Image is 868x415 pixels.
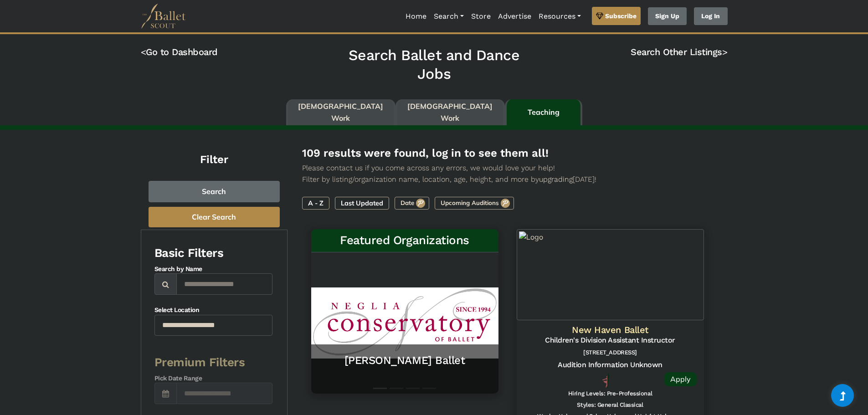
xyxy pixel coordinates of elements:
a: Store [467,7,494,26]
a: Home [402,7,430,26]
input: Search by names... [176,273,272,295]
a: Advertise [494,7,535,26]
span: Subscribe [605,11,637,21]
h4: Search by Name [154,265,272,274]
a: upgrading [539,175,573,184]
span: 109 results were found, log in to see them all! [302,147,549,159]
h3: Basic Filters [154,246,272,261]
h6: Styles: General Classical [577,401,643,409]
h4: New Haven Ballet [524,324,697,336]
h4: Filter [141,130,288,167]
li: Teaching [505,99,582,126]
a: Search Other Listings> [631,46,727,57]
h5: Children's Division Assistant Instructor [524,336,697,345]
label: Date [395,197,429,210]
button: Slide 2 [390,383,403,394]
label: Last Updated [335,197,389,210]
button: Slide 3 [406,383,420,394]
a: Subscribe [592,7,641,25]
button: Clear Search [149,207,280,227]
a: Search [430,7,467,26]
code: > [722,46,728,57]
button: Slide 1 [373,383,387,394]
button: Slide 4 [422,383,436,394]
a: Resources [535,7,585,26]
h4: Select Location [154,306,272,315]
h5: Audition Information Unknown [524,360,697,370]
a: Sign Up [648,7,687,26]
h6: [STREET_ADDRESS] [524,349,697,357]
li: [DEMOGRAPHIC_DATA] Work [395,99,505,126]
img: gem.svg [596,11,603,21]
h2: Search Ballet and Dance Jobs [331,46,537,84]
a: Log In [694,7,727,26]
a: <Go to Dashboard [141,46,218,57]
h3: Featured Organizations [318,233,491,248]
button: Search [149,181,280,202]
h4: Pick Date Range [154,374,272,383]
h3: Premium Filters [154,355,272,370]
li: [DEMOGRAPHIC_DATA] Work [286,99,395,126]
a: Apply [664,372,697,386]
label: A - Z [302,197,329,210]
img: Logo [517,229,704,320]
label: Upcoming Auditions [435,197,514,210]
h6: Hiring Levels: Pre-Professional [568,390,652,398]
p: Please contact us if you come across any errors, we would love your help! [302,162,713,174]
img: All [602,374,609,388]
code: < [141,46,146,57]
a: [PERSON_NAME] Ballet [320,354,489,368]
p: Filter by listing/organization name, location, age, height, and more by [DATE]! [302,174,713,185]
